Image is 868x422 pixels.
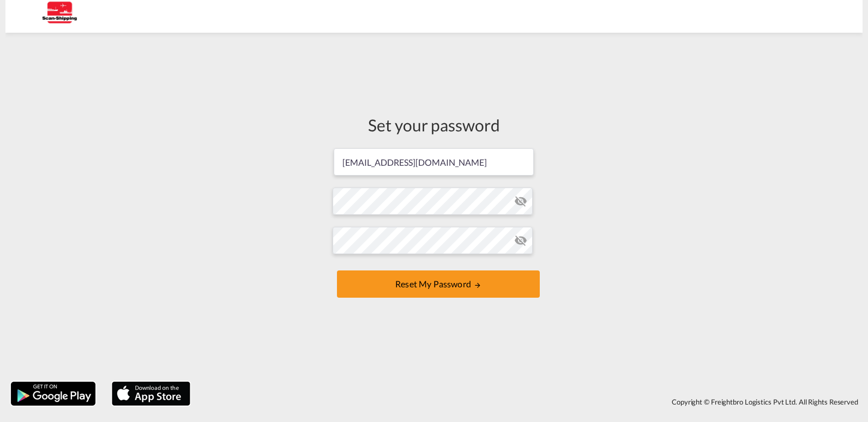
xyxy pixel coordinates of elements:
img: google.png [10,381,97,407]
button: UPDATE MY PASSWORD [337,270,540,298]
md-icon: icon-eye-off [514,234,527,247]
div: Copyright © Freightbro Logistics Pvt Ltd. All Rights Reserved [196,393,863,411]
div: Set your password [333,113,535,136]
img: apple.png [111,381,191,407]
input: Email address [334,148,534,176]
md-icon: icon-eye-off [514,195,527,208]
